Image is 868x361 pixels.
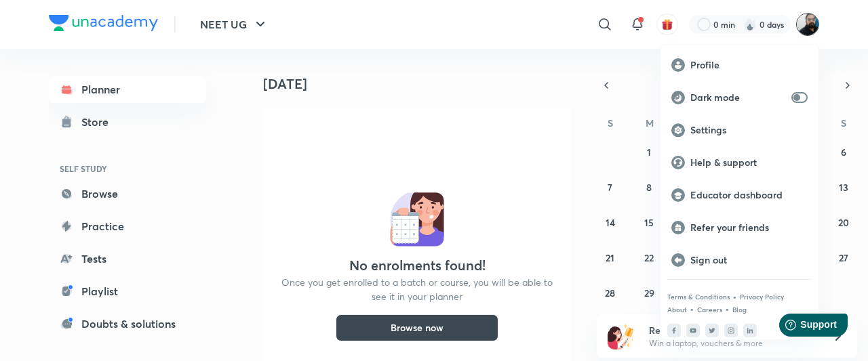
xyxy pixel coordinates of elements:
[690,254,808,266] p: Sign out
[725,303,730,315] div: •
[732,291,737,303] div: •
[660,211,818,244] a: Refer your friends
[690,59,808,71] p: Profile
[660,146,818,179] a: Help & support
[740,293,784,301] a: Privacy Policy
[697,305,722,314] a: Careers
[660,49,818,81] a: Profile
[690,124,808,136] p: Settings
[660,179,818,211] a: Educator dashboard
[690,303,694,315] div: •
[747,308,853,346] iframe: Help widget launcher
[667,305,687,314] a: About
[690,189,808,201] p: Educator dashboard
[690,221,808,234] p: Refer your friends
[690,91,786,104] p: Dark mode
[667,293,730,301] a: Terms & Conditions
[732,305,747,314] a: Blog
[660,114,818,146] a: Settings
[690,156,808,169] p: Help & support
